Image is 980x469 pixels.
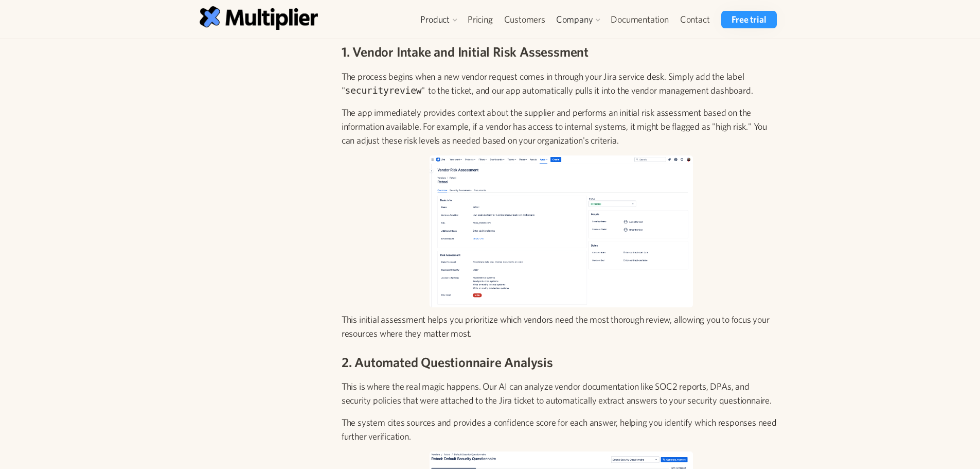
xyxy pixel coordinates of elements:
[342,42,781,61] h3: 1. Vendor Intake and Initial Risk Assessment
[342,379,781,407] p: This is where the real magic happens. Our AI can analyze vendor documentation like SOC2 reports, ...
[342,312,781,340] p: This initial assessment helps you prioritize which vendors need the most thorough review, allowin...
[674,11,716,28] a: Contact
[420,13,450,26] div: Product
[551,11,605,28] div: Company
[415,11,462,28] div: Product
[556,13,593,26] div: Company
[345,85,422,96] code: securityreview
[342,415,781,443] p: The system cites sources and provides a confidence score for each answer, helping you identify wh...
[342,353,781,371] h3: 2. Automated Questionnaire Analysis
[342,70,781,97] p: The process begins when a new vendor request comes in through your Jira service desk. Simply add ...
[498,11,551,28] a: Customers
[342,106,781,147] p: The app immediately provides context about the supplier and performs an initial risk assessment b...
[605,11,674,28] a: Documentation
[721,11,776,28] a: Free trial
[462,11,498,28] a: Pricing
